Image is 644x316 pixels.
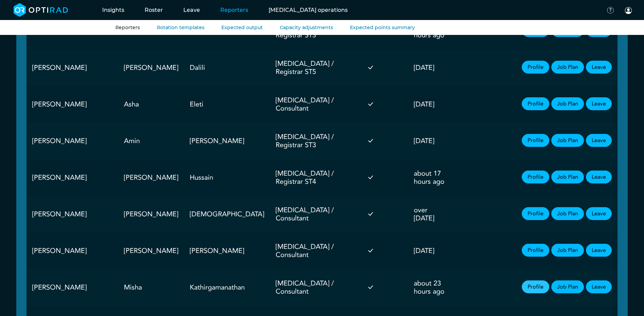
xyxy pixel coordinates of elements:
[26,86,118,123] td: [PERSON_NAME]
[26,159,118,196] td: [PERSON_NAME]
[408,269,454,306] td: about 23 hours ago
[221,24,263,31] a: Expected output
[184,50,270,86] td: Dalili
[350,24,415,31] a: Expected points summary
[270,50,361,86] td: [MEDICAL_DATA] / Registrar ST5
[118,196,184,233] td: [PERSON_NAME]
[551,244,584,257] a: Job Plan
[184,269,270,306] td: Kathirgamanathan
[522,207,549,220] a: Profile
[157,24,204,31] a: Rotation templates
[115,24,140,31] a: Reporters
[522,134,549,147] a: Profile
[26,123,118,159] td: [PERSON_NAME]
[184,159,270,196] td: Hussain
[586,61,612,74] a: Leave
[184,196,270,233] td: [DEMOGRAPHIC_DATA]
[270,123,361,159] td: [MEDICAL_DATA] / Registrar ST3
[586,134,612,147] a: Leave
[270,196,361,233] td: [MEDICAL_DATA] / Consultant
[408,233,454,269] td: [DATE]
[551,61,584,74] a: Job Plan
[270,86,361,123] td: [MEDICAL_DATA] / Consultant
[551,97,584,110] a: Job Plan
[118,159,184,196] td: [PERSON_NAME]
[184,86,270,123] td: Eleti
[26,50,118,86] td: [PERSON_NAME]
[184,233,270,269] td: [PERSON_NAME]
[408,196,454,233] td: over [DATE]
[26,196,118,233] td: [PERSON_NAME]
[551,280,584,293] a: Job Plan
[522,97,549,110] a: Profile
[280,24,333,31] a: Capacity adjustments
[408,50,454,86] td: [DATE]
[408,159,454,196] td: about 17 hours ago
[270,269,361,306] td: [MEDICAL_DATA] / Consultant
[118,269,184,306] td: Misha
[586,97,612,110] a: Leave
[408,123,454,159] td: [DATE]
[270,233,361,269] td: [MEDICAL_DATA] / Consultant
[26,269,118,306] td: [PERSON_NAME]
[522,61,549,74] a: Profile
[551,207,584,220] a: Job Plan
[586,171,612,183] a: Leave
[586,207,612,220] a: Leave
[522,280,549,293] a: Profile
[551,134,584,147] a: Job Plan
[26,233,118,269] td: [PERSON_NAME]
[522,171,549,183] a: Profile
[270,159,361,196] td: [MEDICAL_DATA] / Registrar ST4
[586,280,612,293] a: Leave
[522,244,549,257] a: Profile
[118,123,184,159] td: Amin
[14,3,68,17] img: brand-opti-rad-logos-blue-and-white-d2f68631ba2948856bd03f2d395fb146ddc8fb01b4b6e9315ea85fa773367...
[586,244,612,257] a: Leave
[118,50,184,86] td: [PERSON_NAME]
[184,123,270,159] td: [PERSON_NAME]
[118,233,184,269] td: [PERSON_NAME]
[118,86,184,123] td: Asha
[551,171,584,183] a: Job Plan
[408,86,454,123] td: [DATE]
